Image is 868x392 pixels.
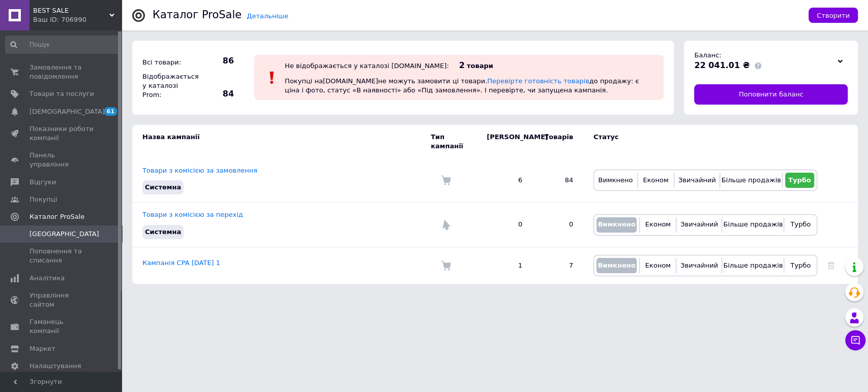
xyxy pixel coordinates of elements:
[787,258,814,273] button: Турбо
[142,167,257,174] a: Товари з комісією за замовлення
[532,247,583,284] td: 7
[725,217,781,233] button: Більше продажів
[132,125,431,158] td: Назва кампанії
[431,125,476,158] td: Тип кампанії
[680,220,718,228] span: Звичайний
[29,151,94,169] span: Панель управління
[140,70,196,103] div: Відображається у каталозі Prom:
[476,203,532,247] td: 0
[29,178,56,187] span: Відгуки
[198,55,234,67] span: 86
[827,262,834,269] a: Видалити
[532,158,583,203] td: 84
[723,220,783,228] span: Більше продажів
[694,60,750,70] span: 22 041.01 ₴
[597,220,635,228] span: Вимкнено
[788,176,811,184] span: Турбо
[145,228,181,236] span: Системна
[29,362,81,371] span: Налаштування
[145,183,181,191] span: Системна
[441,260,451,271] img: Комісія за замовлення
[845,330,865,350] button: Чат з покупцем
[817,12,850,19] span: Створити
[476,247,532,284] td: 1
[29,247,94,265] span: Поповнення та списання
[285,62,449,70] div: Не відображається у каталозі [DOMAIN_NAME]:
[642,217,673,233] button: Економ
[677,173,717,188] button: Звичайний
[640,173,671,188] button: Економ
[104,107,117,116] span: 61
[725,258,781,273] button: Більше продажів
[198,88,234,100] span: 84
[247,12,288,20] a: Детальніше
[596,173,635,188] button: Вимкнено
[33,15,122,24] div: Ваш ID: 706990
[142,259,220,267] a: Кампанія CPA [DATE] 1
[645,220,671,228] span: Економ
[29,274,65,283] span: Аналітика
[29,291,94,309] span: Управління сайтом
[29,195,57,204] span: Покупці
[583,125,817,158] td: Статус
[723,173,779,188] button: Більше продажів
[29,124,94,143] span: Показники роботи компанії
[29,317,94,336] span: Гаманець компанії
[29,230,99,239] span: [GEOGRAPHIC_DATA]
[29,63,94,81] span: Замовлення та повідомлення
[678,176,716,184] span: Звичайний
[29,89,94,99] span: Товари та послуги
[694,51,721,59] span: Баланс:
[441,175,451,185] img: Комісія за замовлення
[787,217,814,233] button: Турбо
[643,176,668,184] span: Економ
[142,211,243,218] a: Товари з комісією за перехід
[645,262,671,269] span: Економ
[140,55,196,70] div: Всі товари:
[596,258,637,273] button: Вимкнено
[596,217,637,233] button: Вимкнено
[487,77,589,85] a: Перевірте готовність товарів
[476,158,532,203] td: 6
[467,62,493,70] span: товари
[532,203,583,247] td: 0
[721,176,781,184] span: Більше продажів
[597,262,635,269] span: Вимкнено
[642,258,673,273] button: Економ
[285,77,639,94] span: Покупці на [DOMAIN_NAME] не можуть замовити ці товари. до продажу: є ціна і фото, статус «В наявн...
[459,60,465,70] span: 2
[680,262,718,269] span: Звичайний
[790,220,811,228] span: Турбо
[5,36,119,54] input: Пошук
[264,70,280,85] img: :exclamation:
[29,107,105,116] span: [DEMOGRAPHIC_DATA]
[29,212,84,221] span: Каталог ProSale
[723,262,783,269] span: Більше продажів
[739,90,803,99] span: Поповнити баланс
[694,84,848,105] a: Поповнити баланс
[476,125,532,158] td: [PERSON_NAME]
[679,258,719,273] button: Звичайний
[441,220,451,230] img: Комісія за перехід
[785,173,814,188] button: Турбо
[790,262,811,269] span: Турбо
[679,217,719,233] button: Звичайний
[33,6,109,15] span: BEST SALE
[29,344,55,353] span: Маркет
[598,176,633,184] span: Вимкнено
[532,125,583,158] td: Товарів
[809,8,858,23] button: Створити
[153,10,242,20] div: Каталог ProSale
